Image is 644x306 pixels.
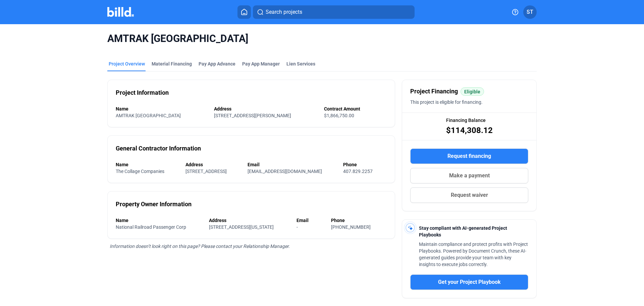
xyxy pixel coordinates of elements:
[116,200,192,209] div: Property Owner Information
[152,60,192,67] div: Material Financing
[248,169,322,174] span: [EMAIL_ADDRESS][DOMAIN_NAME]
[214,113,291,118] span: [STREET_ADDRESS][PERSON_NAME]
[248,161,336,168] div: Email
[343,161,387,168] div: Phone
[110,244,290,249] span: Information doesn’t look right on this page? Please contact your Relationship Manager.
[116,224,186,230] span: National Railroad Passenger Corp
[116,144,201,153] div: General Contractor Information
[461,87,484,96] mat-chip: Eligible
[331,217,387,224] div: Phone
[447,152,491,160] span: Request financing
[214,105,318,112] div: Address
[297,224,298,230] span: -
[199,60,235,67] div: Pay App Advance
[185,169,227,174] span: [STREET_ADDRESS]
[116,88,169,97] div: Project Information
[419,225,507,237] span: Stay compliant with AI-generated Project Playbooks
[324,113,354,118] span: $1,866,750.00
[410,187,528,203] button: Request waiver
[109,60,145,67] div: Project Overview
[253,5,415,19] button: Search projects
[410,99,483,105] span: This project is eligible for financing.
[116,161,179,168] div: Name
[107,7,134,17] img: Billd Company Logo
[209,217,290,224] div: Address
[410,274,528,290] button: Get your Project Playbook
[527,8,533,16] span: ST
[116,105,207,112] div: Name
[449,172,490,180] span: Make a payment
[266,8,302,16] span: Search projects
[410,87,458,96] span: Project Financing
[331,224,371,230] span: [PHONE_NUMBER]
[209,224,274,230] span: [STREET_ADDRESS][US_STATE]
[116,217,202,224] div: Name
[523,5,537,19] button: ST
[297,217,325,224] div: Email
[451,191,488,199] span: Request waiver
[286,60,315,67] div: Lien Services
[185,161,241,168] div: Address
[324,105,387,112] div: Contract Amount
[116,169,164,174] span: The Collage Companies
[107,32,537,45] span: AMTRAK [GEOGRAPHIC_DATA]
[343,169,373,174] span: 407.829.2257
[419,242,528,267] span: Maintain compliance and protect profits with Project Playbooks. Powered by Document Crunch, these...
[446,117,486,124] span: Financing Balance
[116,113,181,118] span: AMTRAK [GEOGRAPHIC_DATA]
[242,60,280,67] span: Pay App Manager
[438,278,501,286] span: Get your Project Playbook
[446,125,493,136] span: $114,308.12
[410,168,528,183] button: Make a payment
[410,148,528,164] button: Request financing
